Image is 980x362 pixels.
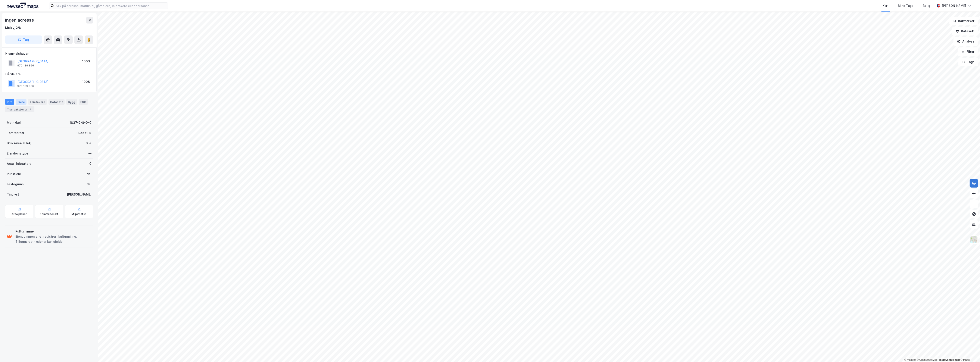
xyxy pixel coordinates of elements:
div: Eiendomstype [7,151,28,156]
img: Z [970,236,978,244]
button: Bokmerker [949,17,978,25]
div: Tomteareal [7,130,24,135]
div: 100% [82,79,90,84]
div: Hjemmelshaver [5,51,93,56]
div: 0 ㎡ [86,141,91,146]
div: Tinglyst [7,192,19,197]
input: Søk på adresse, matrikkel, gårdeiere, leietakere eller personer [54,3,168,9]
button: Analyse [954,37,978,46]
div: Antall leietakere [7,161,31,166]
div: Info [5,99,14,105]
div: 100% [82,59,90,64]
div: Leietakere [28,99,47,105]
div: Miljøstatus [72,212,87,216]
div: Bruksareal (BRA) [7,141,31,146]
div: 970 189 866 [17,84,34,88]
img: logo.a4113a55bc3d86da70a041830d287a7e.svg [7,3,38,9]
div: 0 [89,161,91,166]
div: Gårdeiere [5,72,93,77]
div: Nei [87,182,91,187]
button: Tag [5,35,42,44]
div: 189 571 ㎡ [76,130,91,135]
div: Transaksjoner [5,106,34,112]
div: Kontrollprogram for chat [959,341,980,362]
iframe: Chat Widget [959,341,980,362]
div: Matrikkel [7,120,21,125]
div: Ingen adresse [5,17,35,24]
div: — [88,151,91,156]
div: Mine Tags [898,3,914,8]
div: Festegrunn [7,182,24,187]
div: 1 [28,107,33,112]
div: [PERSON_NAME] [67,192,91,197]
div: Eiere [16,99,26,105]
div: 970 189 866 [17,64,34,67]
div: Meløy, 2/8 [5,25,21,30]
div: ESG [79,99,88,105]
a: OpenStreetMap [917,358,938,361]
div: Kommunekart [40,212,58,216]
button: Datasett [952,27,978,35]
a: Mapbox [904,358,916,361]
div: Punktleie [7,171,21,177]
div: Nei [87,171,91,177]
a: Improve this map [939,358,960,361]
div: Bolig [923,3,930,8]
button: Filter [958,47,978,56]
div: Bygg [66,99,77,105]
div: 1837-2-8-0-0 [69,120,91,125]
div: [PERSON_NAME] [942,3,966,8]
div: Arealplaner [12,212,27,216]
div: Datasett [49,99,65,105]
div: Eiendommen er et registrert kulturminne. Tilleggsrestriksjoner kan gjelde. [15,234,91,244]
div: Kart [883,3,889,8]
div: Kulturminne [15,229,91,234]
button: Tags [958,58,978,66]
